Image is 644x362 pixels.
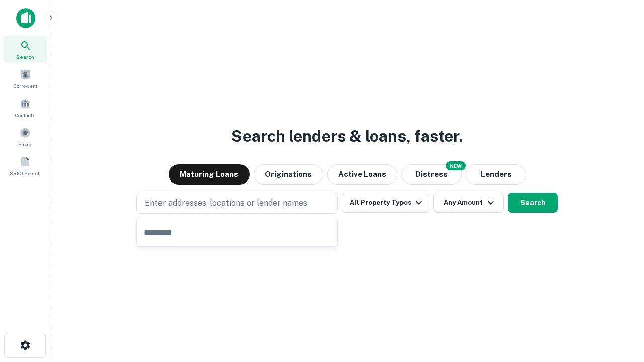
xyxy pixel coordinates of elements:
span: Search [16,53,34,61]
a: Saved [3,123,47,150]
button: Search [508,193,558,213]
a: SREO Search [3,152,47,179]
p: Enter addresses, locations or lender names [145,197,307,209]
span: Contacts [15,111,35,119]
button: Active Loans [327,164,397,185]
button: Enter addresses, locations or lender names [136,193,338,214]
h3: Search lenders & loans, faster. [231,124,463,148]
a: Borrowers [3,65,47,92]
a: Contacts [3,94,47,121]
button: Lenders [466,164,526,185]
img: capitalize-icon.png [16,8,35,28]
button: Any Amount [433,193,504,213]
a: Search [3,36,47,63]
button: Originations [254,164,323,185]
span: Saved [18,140,33,148]
div: NEW [446,161,466,170]
button: Maturing Loans [169,164,250,185]
span: Borrowers [13,82,37,90]
button: Search distressed loans with lien and other non-mortgage details. [401,164,462,185]
span: SREO Search [10,169,41,177]
iframe: Chat Widget [594,282,644,330]
button: All Property Types [342,193,429,213]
